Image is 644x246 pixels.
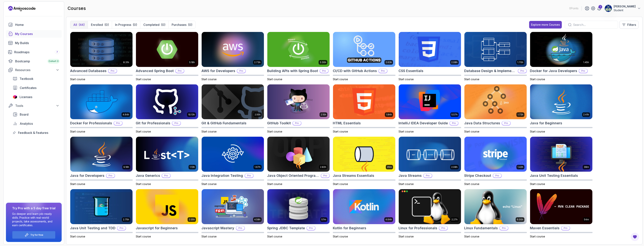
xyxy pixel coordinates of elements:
[10,84,62,92] a: certificates
[172,121,181,125] p: Pro
[267,78,282,81] span: Start course
[530,130,545,133] span: Start course
[530,84,592,119] img: Java for Beginners card
[530,32,592,67] img: Docker for Java Developers card
[189,218,195,221] p: 2.05h
[6,67,62,73] button: Resources
[168,21,195,29] button: Purchases(0)
[627,22,636,27] p: Filters
[70,78,85,81] span: Start course
[136,182,151,186] span: Start course
[201,235,217,238] span: Start course
[79,22,85,27] div: (44)
[518,69,526,73] p: Pro
[529,21,562,29] a: Explore more Courses
[530,225,560,231] h2: Maven Essentials
[584,218,589,221] p: 54m
[502,121,510,125] p: Pro
[136,78,151,81] span: Start course
[450,121,458,125] p: Pro
[70,189,133,224] img: Java Unit Testing and TDD card
[333,235,348,238] span: Start course
[597,6,601,11] a: 1
[333,121,361,126] h2: HTML Essentials
[201,78,217,81] span: Start course
[70,68,107,74] h2: Advanced Databases
[10,75,62,83] a: textbook
[6,102,62,109] button: Tools
[123,113,129,116] p: 4.64h
[8,6,36,12] a: Landing page
[399,130,414,133] span: Start course
[333,182,348,186] span: Start course
[162,174,170,178] p: Pro
[20,86,36,90] span: Certificates
[123,166,129,169] p: 9.18h
[202,137,264,172] img: Java Integration Testing card
[464,121,500,126] h2: Java Data Structures
[518,113,523,116] p: 1.72h
[569,6,578,10] p: 0 Points
[267,189,330,224] img: Spring JDBC Template card
[399,68,423,74] h2: CSS Essentials
[267,173,319,178] h2: Java Object Oriented Programming
[399,189,461,224] img: Linux for Professionals card
[202,32,264,67] img: AWS for Developers card
[464,130,479,133] span: Start course
[614,5,636,8] p: [PERSON_NAME]
[108,69,117,73] p: Pro
[172,22,186,27] p: Purchases
[333,225,366,231] h2: Kotlin for Beginners
[115,22,131,27] p: In Progress
[188,22,192,27] div: (0)
[333,68,377,74] h2: CI/CD with GitHub Actions
[20,121,33,126] span: Analytics
[20,112,28,117] span: Board
[255,166,260,169] p: 1.67h
[88,21,112,29] button: Enrolled(0)
[386,61,392,64] p: 2.63h
[530,235,545,238] span: Start course
[201,121,246,126] h2: Git & GitHub Fundamentals
[245,174,253,178] p: Pro
[399,235,414,238] span: Start course
[464,189,527,224] img: Linux Fundamentals card
[136,235,151,238] span: Start course
[464,173,491,178] h2: Stripe Checkout
[104,22,109,27] div: (0)
[136,68,174,74] h2: Advanced Spring Boot
[30,233,43,236] p: Try for free
[14,50,59,54] div: Roadmaps
[493,174,501,178] p: Pro
[6,57,62,65] a: bootcamp
[333,189,395,224] img: Kotlin for Beginners card
[136,32,198,67] img: Advanced Spring Boot card
[598,5,602,9] div: 1
[133,22,137,27] div: (0)
[136,173,160,178] h2: Java Generics
[70,137,133,172] img: Java for Developers card
[6,39,62,47] a: builds
[189,61,195,64] p: 5.18h
[333,78,348,81] span: Start course
[464,68,516,74] h2: Database Design & Implementation
[267,235,282,238] span: Start course
[464,235,479,238] span: Start course
[583,113,589,116] p: 2.41h
[333,173,374,178] h2: Java Streams Essentials
[176,69,184,73] p: Pro
[583,61,589,64] p: 1.45h
[10,93,62,101] a: licenses
[518,166,523,169] p: 1.42h
[267,121,291,126] h2: GitHub Toolkit
[106,174,115,178] p: Pro
[70,173,104,178] h2: Java for Developers
[15,22,59,27] div: Home
[267,225,305,231] h2: Spring JDBC Template
[15,32,59,36] div: My Courses
[267,68,318,74] h2: Building APIs with Spring Boot
[190,166,195,169] p: 1.13h
[530,137,592,172] img: Java Unit Testing Essentials card
[236,226,245,230] p: Pro
[517,61,523,64] p: 1.70h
